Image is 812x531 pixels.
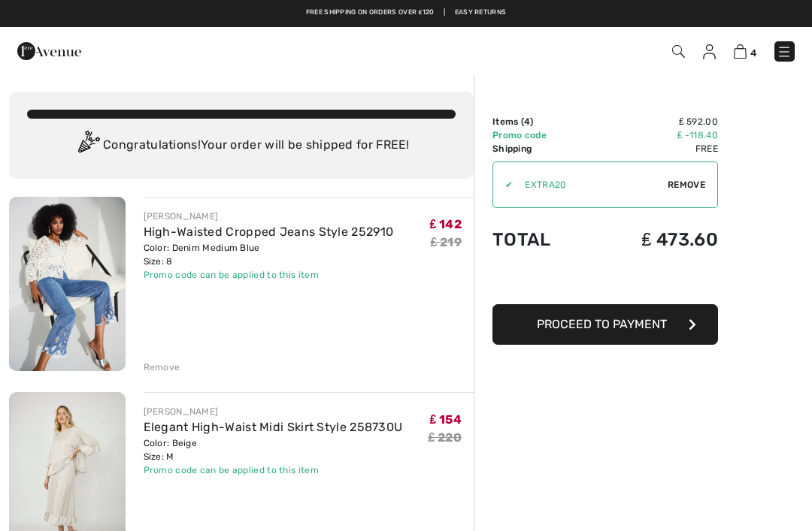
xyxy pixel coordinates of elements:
span: ₤ 154 [430,412,462,427]
a: 1ère Avenue [17,43,81,57]
img: Search [672,45,685,58]
button: Proceed to Payment [492,304,718,345]
span: 4 [750,47,756,59]
td: ₤ -118.40 [590,128,718,142]
div: Color: Denim Medium Blue Size: 8 [144,241,394,268]
a: Easy Returns [455,8,507,18]
s: ₤ 219 [431,235,462,249]
iframe: PayPal [492,265,718,299]
div: [PERSON_NAME] [144,210,394,223]
img: 1ère Avenue [17,36,81,66]
div: Color: Beige Size: M [144,436,403,463]
span: Remove [668,178,705,192]
a: Free shipping on orders over ₤120 [306,8,435,18]
td: Free [590,142,718,155]
span: Proceed to Payment [537,317,667,331]
div: Promo code can be applied to this item [144,268,394,282]
span: ₤ 142 [430,217,462,231]
img: Shopping Bag [734,44,747,59]
img: High-Waisted Cropped Jeans Style 252910 [9,197,126,371]
div: Remove [144,361,180,374]
div: Congratulations! Your order will be shipped for FREE! [27,131,456,161]
a: Elegant High-Waist Midi Skirt Style 258730U [144,420,403,434]
div: ✔ [493,178,513,192]
td: Items ( ) [492,115,590,128]
input: Promo code [513,162,668,207]
td: Total [492,214,590,265]
td: ₤ 473.60 [590,214,718,265]
a: High-Waisted Cropped Jeans Style 252910 [144,225,394,239]
img: Congratulation2.svg [73,131,103,161]
td: Promo code [492,128,590,142]
a: 4 [734,42,756,60]
td: Shipping [492,142,590,155]
img: Menu [777,44,792,59]
div: Promo code can be applied to this item [144,463,403,477]
img: My Info [703,44,716,59]
s: ₤ 220 [429,430,462,445]
td: ₤ 592.00 [590,115,718,128]
span: 4 [524,116,530,127]
span: | [444,8,445,18]
div: [PERSON_NAME] [144,405,403,418]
